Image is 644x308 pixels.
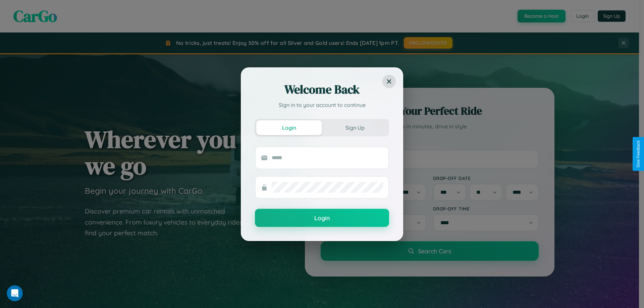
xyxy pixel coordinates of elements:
[7,285,23,301] iframe: Intercom live chat
[322,120,388,135] button: Sign Up
[255,101,389,109] p: Sign in to your account to continue
[255,81,389,98] h2: Welcome Back
[255,209,389,227] button: Login
[636,140,641,168] div: Give Feedback
[256,120,322,135] button: Login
